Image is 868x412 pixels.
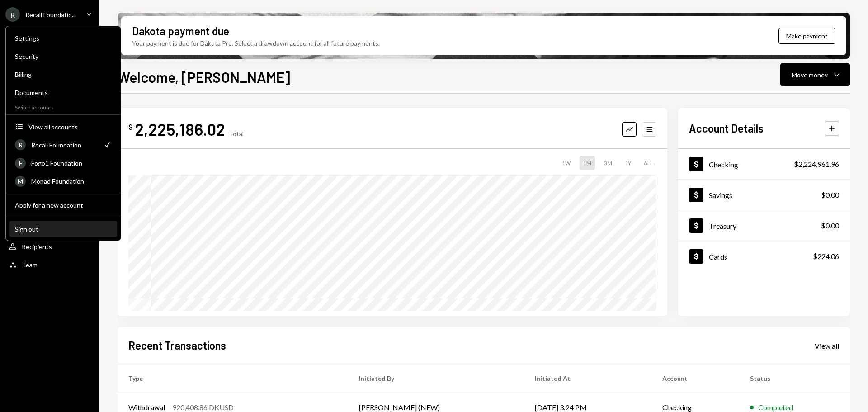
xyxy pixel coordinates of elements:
[678,180,850,210] a: Savings$0.00
[9,84,117,100] a: Documents
[128,338,226,353] h2: Recent Transactions
[815,341,839,350] div: View all
[15,139,26,150] div: R
[15,158,26,169] div: F
[821,189,839,200] div: $0.00
[739,364,850,393] th: Status
[678,149,850,179] a: Checking$2,224,961.96
[348,364,524,393] th: Initiated By
[813,251,839,262] div: $224.06
[778,28,835,44] button: Make payment
[651,364,739,393] th: Account
[5,7,20,22] div: R
[15,176,26,187] div: M
[709,222,736,230] div: Treasury
[621,156,635,170] div: 1Y
[118,364,348,393] th: Type
[780,63,850,86] button: Move money
[709,191,732,199] div: Savings
[25,11,76,19] div: Recall Foundatio...
[709,160,738,169] div: Checking
[9,155,117,171] a: FFogo1 Foundation
[524,364,651,393] th: Initiated At
[9,119,117,135] button: View all accounts
[118,68,290,86] h1: Welcome, [PERSON_NAME]
[815,341,839,350] a: View all
[15,34,112,42] div: Settings
[9,30,117,46] a: Settings
[792,70,828,80] div: Move money
[678,210,850,241] a: Treasury$0.00
[22,261,38,269] div: Team
[600,156,616,170] div: 3M
[15,201,112,209] div: Apply for a new account
[709,252,727,261] div: Cards
[640,156,656,170] div: ALL
[31,177,112,185] div: Monad Foundation
[5,256,94,273] a: Team
[9,48,117,64] a: Security
[132,38,380,48] div: Your payment is due for Dakota Pro. Select a drawdown account for all future payments.
[135,119,225,139] div: 2,225,186.02
[132,24,229,38] div: Dakota payment due
[6,102,121,111] div: Switch accounts
[28,123,112,131] div: View all accounts
[558,156,574,170] div: 1W
[128,123,133,132] div: $
[9,173,117,189] a: MMonad Foundation
[821,220,839,231] div: $0.00
[794,159,839,170] div: $2,224,961.96
[9,221,117,237] button: Sign out
[678,241,850,271] a: Cards$224.06
[15,52,112,60] div: Security
[15,225,112,233] div: Sign out
[229,130,244,137] div: Total
[15,89,112,96] div: Documents
[9,66,117,82] a: Billing
[31,141,97,149] div: Recall Foundation
[31,159,112,167] div: Fogo1 Foundation
[5,238,94,255] a: Recipients
[689,121,764,136] h2: Account Details
[9,197,117,213] button: Apply for a new account
[580,156,595,170] div: 1M
[22,243,52,251] div: Recipients
[15,71,112,78] div: Billing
